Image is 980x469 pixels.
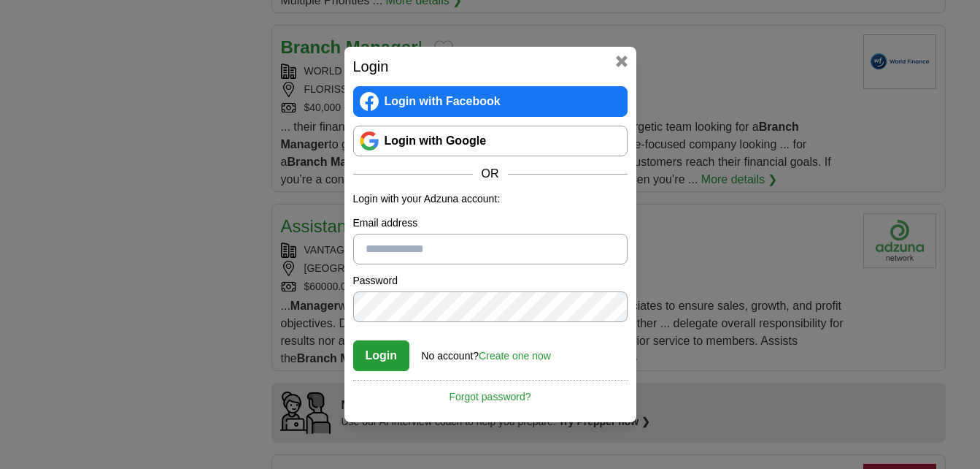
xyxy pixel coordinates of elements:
a: Forgot password? [353,380,628,405]
label: Password [353,273,628,289]
span: OR [473,165,508,183]
a: Create one now [479,350,551,362]
a: Login with Google [353,126,628,156]
button: Login [353,340,410,371]
p: Login with your Adzuna account: [353,191,628,207]
div: No account? [422,340,551,364]
h2: Login [353,56,628,77]
label: Email address [353,216,628,231]
a: Login with Facebook [353,86,628,117]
